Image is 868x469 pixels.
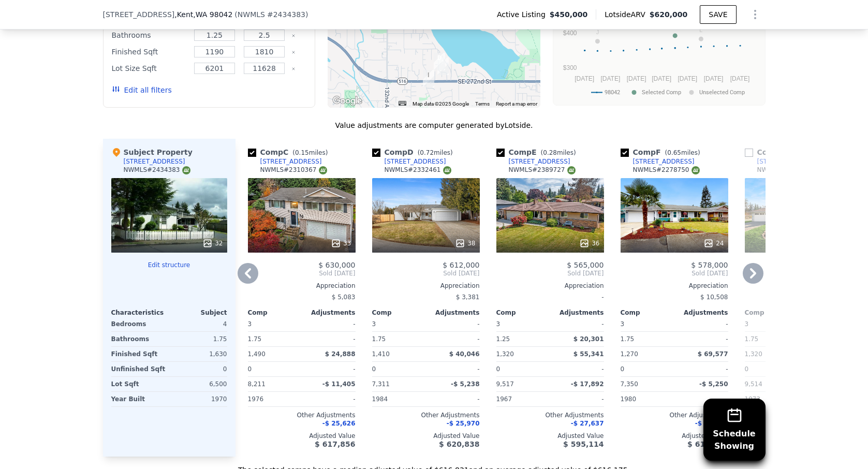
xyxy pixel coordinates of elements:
[288,149,332,156] span: ( miles)
[111,392,167,406] div: Year Built
[319,166,327,174] img: NWMLS Logo
[449,350,480,358] span: $ 40,046
[745,392,797,406] div: 1973
[621,411,728,419] div: Other Adjustments
[700,294,728,301] span: $ 10,508
[650,10,688,19] span: $620,000
[596,29,599,35] text: J
[745,380,762,388] span: 9,514
[372,365,376,373] span: 0
[563,440,604,448] span: $ 595,114
[111,347,167,361] div: Finished Sqft
[420,149,434,156] span: 0.72
[291,67,296,71] button: Clear
[605,89,620,96] text: 98042
[496,282,604,290] div: Appreciation
[621,432,728,440] div: Adjusted Value
[695,420,728,427] span: -$ 26,520
[621,320,625,328] span: 3
[745,309,799,317] div: Comp
[667,149,681,156] span: 0.65
[260,157,322,166] div: [STREET_ADDRESS]
[372,309,426,317] div: Comp
[676,332,728,346] div: -
[571,420,604,427] span: -$ 27,637
[372,380,390,388] span: 7,311
[699,89,745,96] text: Unselected Comp
[700,5,736,24] button: SAVE
[730,75,749,82] text: [DATE]
[575,75,594,82] text: [DATE]
[171,392,227,406] div: 1970
[509,157,570,166] div: [STREET_ADDRESS]
[673,23,677,30] text: A
[633,166,700,174] div: NWMLS # 2278750
[372,147,457,157] div: Comp D
[676,392,728,406] div: -
[699,27,702,33] text: L
[295,149,309,156] span: 0.15
[291,50,296,54] button: Clear
[112,85,172,95] button: Edit all filters
[372,350,390,358] span: 1,410
[124,157,185,166] div: [STREET_ADDRESS]
[267,10,305,19] span: # 2434383
[171,347,227,361] div: 1,630
[676,362,728,376] div: -
[621,282,728,290] div: Appreciation
[193,10,232,19] span: , WA 98042
[318,261,355,269] span: $ 630,000
[330,94,364,108] img: Google
[111,332,167,346] div: Bathrooms
[325,350,356,358] span: $ 24,888
[248,380,266,388] span: 8,211
[496,350,514,358] span: 1,320
[428,392,480,406] div: -
[451,380,479,388] span: -$ 5,238
[698,350,728,358] span: $ 69,577
[496,290,604,304] div: -
[496,332,548,346] div: 1.25
[248,411,356,419] div: Other Adjustments
[745,4,766,25] button: Show Options
[621,365,625,373] span: 0
[428,332,480,346] div: -
[745,157,819,166] a: [STREET_ADDRESS]
[496,269,604,277] span: Sold [DATE]
[642,89,681,96] text: Selected Comp
[124,166,190,174] div: NWMLS # 2434383
[621,380,638,388] span: 7,350
[248,332,300,346] div: 1.75
[475,101,490,107] a: Terms (opens in new tab)
[496,380,514,388] span: 9,517
[332,294,356,301] span: $ 5,083
[111,261,227,269] button: Edit structure
[456,294,480,301] span: $ 3,381
[112,61,188,76] div: Lot Size Sqft
[703,75,723,82] text: [DATE]
[414,149,457,156] span: ( miles)
[315,440,355,448] span: $ 617,856
[103,120,766,130] div: Value adjustments are computer generated by Lotside .
[621,392,672,406] div: 1980
[426,309,480,317] div: Adjustments
[331,238,351,248] div: 33
[248,282,356,290] div: Appreciation
[103,9,175,20] span: [STREET_ADDRESS]
[428,362,480,376] div: -
[600,75,620,82] text: [DATE]
[428,317,480,331] div: -
[248,350,266,358] span: 1,490
[496,411,604,419] div: Other Adjustments
[111,147,193,157] div: Subject Property
[447,420,480,427] span: -$ 25,970
[496,309,550,317] div: Comp
[248,157,322,166] a: [STREET_ADDRESS]
[171,362,227,376] div: 0
[621,157,695,166] a: [STREET_ADDRESS]
[291,34,296,38] button: Clear
[248,432,356,440] div: Adjusted Value
[550,9,588,20] span: $450,000
[571,380,604,388] span: -$ 17,892
[385,157,446,166] div: [STREET_ADDRESS]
